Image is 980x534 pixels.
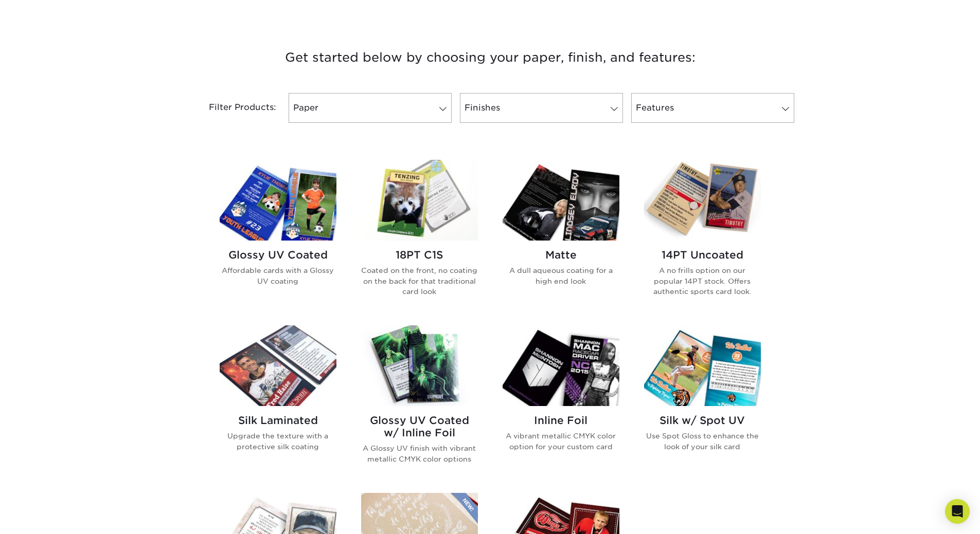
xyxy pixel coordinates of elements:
h2: Silk w/ Spot UV [644,414,761,427]
img: New Product [452,493,478,524]
h2: Glossy UV Coated [220,249,336,261]
img: Glossy UV Coated w/ Inline Foil Trading Cards [361,325,478,406]
img: Silk Laminated Trading Cards [220,325,336,406]
p: A vibrant metallic CMYK color option for your custom card [503,431,619,452]
a: Matte Trading Cards Matte A dull aqueous coating for a high end look [503,160,619,313]
img: Silk w/ Spot UV Trading Cards [644,325,761,406]
img: Inline Foil Trading Cards [503,325,619,406]
h2: Glossy UV Coated w/ Inline Foil [361,414,478,439]
h2: 18PT C1S [361,249,478,261]
h2: Silk Laminated [220,414,336,427]
a: Glossy UV Coated w/ Inline Foil Trading Cards Glossy UV Coated w/ Inline Foil A Glossy UV finish ... [361,325,478,481]
img: 14PT Uncoated Trading Cards [644,160,761,241]
a: 14PT Uncoated Trading Cards 14PT Uncoated A no frills option on our popular 14PT stock. Offers au... [644,160,761,313]
h2: 14PT Uncoated [644,249,761,261]
div: Open Intercom Messenger [945,499,970,524]
h2: Inline Foil [503,414,619,427]
img: Matte Trading Cards [503,160,619,241]
a: Silk w/ Spot UV Trading Cards Silk w/ Spot UV Use Spot Gloss to enhance the look of your silk card [644,325,761,481]
a: Finishes [460,93,623,123]
p: Use Spot Gloss to enhance the look of your silk card [644,431,761,452]
p: Upgrade the texture with a protective silk coating [220,431,336,452]
a: Features [631,93,794,123]
a: Glossy UV Coated Trading Cards Glossy UV Coated Affordable cards with a Glossy UV coating [220,160,336,313]
a: Inline Foil Trading Cards Inline Foil A vibrant metallic CMYK color option for your custom card [503,325,619,481]
p: A dull aqueous coating for a high end look [503,265,619,286]
a: 18PT C1S Trading Cards 18PT C1S Coated on the front, no coating on the back for that traditional ... [361,160,478,313]
div: Filter Products: [182,93,284,123]
p: Affordable cards with a Glossy UV coating [220,265,336,286]
p: Coated on the front, no coating on the back for that traditional card look [361,265,478,297]
p: A Glossy UV finish with vibrant metallic CMYK color options [361,443,478,464]
h3: Get started below by choosing your paper, finish, and features: [189,34,791,81]
img: Glossy UV Coated Trading Cards [220,160,336,241]
a: Paper [289,93,452,123]
img: 18PT C1S Trading Cards [361,160,478,241]
h2: Matte [503,249,619,261]
p: A no frills option on our popular 14PT stock. Offers authentic sports card look. [644,265,761,297]
a: Silk Laminated Trading Cards Silk Laminated Upgrade the texture with a protective silk coating [220,325,336,481]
